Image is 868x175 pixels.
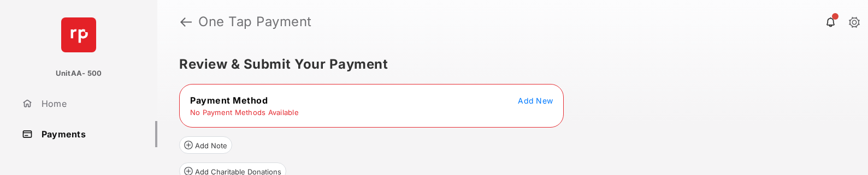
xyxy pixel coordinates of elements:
td: No Payment Methods Available [190,107,299,117]
a: Home [17,90,157,117]
p: UnitAA- 500 [56,68,102,79]
strong: One Tap Payment [198,15,312,28]
img: svg+xml;base64,PHN2ZyB4bWxucz0iaHR0cDovL3d3dy53My5vcmcvMjAwMC9zdmciIHdpZHRoPSI2NCIgaGVpZ2h0PSI2NC... [61,17,96,52]
button: Add Note [179,136,232,154]
span: Payment Method [190,95,268,106]
button: Add New [518,95,553,106]
h5: Review & Submit Your Payment [179,58,837,71]
a: Payments [17,121,157,147]
span: Add New [518,96,553,105]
